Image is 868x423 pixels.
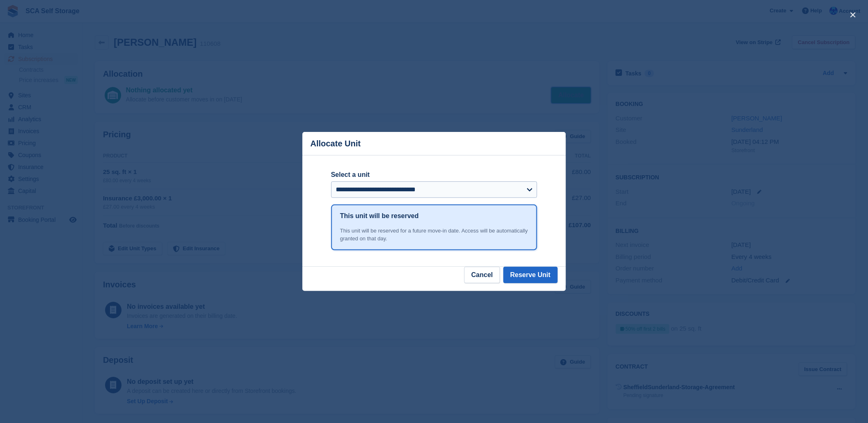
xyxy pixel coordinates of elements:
[340,211,419,221] h1: This unit will be reserved
[331,170,537,180] label: Select a unit
[503,267,558,283] button: Reserve Unit
[464,267,500,283] button: Cancel
[340,227,528,243] div: This unit will be reserved for a future move-in date. Access will be automatically granted on tha...
[311,139,361,148] p: Allocate Unit
[847,8,860,21] button: close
